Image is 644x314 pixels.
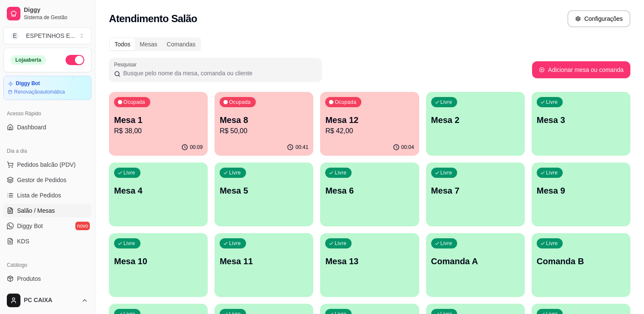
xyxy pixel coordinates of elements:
p: Livre [546,99,558,106]
p: Livre [229,240,241,247]
p: Mesa 13 [325,255,414,267]
a: KDS [3,234,92,248]
a: Diggy Botnovo [3,219,92,233]
button: LivreMesa 10 [109,233,208,297]
button: LivreMesa 7 [426,163,525,226]
article: Renovação automática [14,88,65,95]
span: Diggy [24,6,88,14]
button: OcupadaMesa 1R$ 38,0000:09 [109,92,208,156]
p: Mesa 7 [431,185,520,197]
div: Todos [110,38,135,50]
p: 00:41 [295,144,308,151]
button: LivreComanda B [532,233,630,297]
span: Lista de Pedidos [17,191,61,200]
span: Diggy Bot [17,222,43,230]
p: Comanda B [537,255,625,267]
a: DiggySistema de Gestão [3,3,92,24]
button: LivreMesa 13 [320,233,419,297]
button: Alterar Status [66,55,84,65]
span: KDS [17,237,29,245]
h2: Atendimento Salão [109,12,197,26]
span: E [11,31,19,40]
a: Lista de Pedidos [3,188,92,202]
span: Salão / Mesas [17,206,55,215]
p: Livre [546,169,558,176]
p: Livre [335,240,346,247]
button: Configurações [567,10,630,27]
p: R$ 50,00 [220,126,308,136]
p: Mesa 5 [220,185,308,197]
article: Diggy Bot [16,80,40,87]
p: Mesa 12 [325,114,414,126]
p: Mesa 1 [114,114,203,126]
div: Catálogo [3,258,92,272]
div: Loja aberta [11,55,46,65]
span: Produtos [17,274,41,283]
p: Ocupada [123,99,145,106]
label: Pesquisar [114,61,140,68]
span: Pedidos balcão (PDV) [17,160,76,169]
a: Salão / Mesas [3,204,92,217]
p: Livre [229,169,241,176]
p: Livre [335,169,346,176]
p: 00:09 [190,144,203,151]
input: Pesquisar [120,69,317,77]
p: Mesa 2 [431,114,520,126]
button: LivreMesa 9 [532,163,630,226]
p: Mesa 8 [220,114,308,126]
button: LivreMesa 3 [532,92,630,156]
p: Livre [123,169,135,176]
p: Livre [546,240,558,247]
p: Livre [441,240,452,247]
p: Livre [123,240,135,247]
span: Sistema de Gestão [24,14,88,21]
button: LivreMesa 11 [215,233,313,297]
p: Ocupada [335,99,356,106]
a: Produtos [3,272,92,285]
a: Gestor de Pedidos [3,173,92,187]
span: PC CAIXA [24,297,78,304]
a: Diggy BotRenovaçãoautomática [3,76,92,100]
button: LivreMesa 2 [426,92,525,156]
button: LivreMesa 4 [109,163,208,226]
p: Ocupada [229,99,251,106]
div: Comandas [162,38,200,50]
p: Comanda A [431,255,520,267]
p: Mesa 4 [114,185,203,197]
button: Select a team [3,27,92,44]
p: Mesa 9 [537,185,625,197]
div: Mesas [135,38,162,50]
p: Livre [441,99,452,106]
p: Mesa 6 [325,185,414,197]
button: Pedidos balcão (PDV) [3,158,92,171]
p: 00:04 [401,144,414,151]
button: OcupadaMesa 8R$ 50,0000:41 [215,92,313,156]
p: Mesa 10 [114,255,203,267]
button: PC CAIXA [3,290,92,311]
p: Mesa 3 [537,114,625,126]
span: Dashboard [17,123,46,131]
div: Dia a dia [3,144,92,158]
button: LivreMesa 5 [215,163,313,226]
button: LivreMesa 6 [320,163,419,226]
a: Dashboard [3,120,92,134]
button: OcupadaMesa 12R$ 42,0000:04 [320,92,419,156]
button: LivreComanda A [426,233,525,297]
p: Livre [441,169,452,176]
p: R$ 42,00 [325,126,414,136]
button: Adicionar mesa ou comanda [532,61,630,78]
p: Mesa 11 [220,255,308,267]
span: Gestor de Pedidos [17,176,66,184]
div: ESPETINHOS E ... [26,31,75,40]
div: Acesso Rápido [3,107,92,120]
p: R$ 38,00 [114,126,203,136]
